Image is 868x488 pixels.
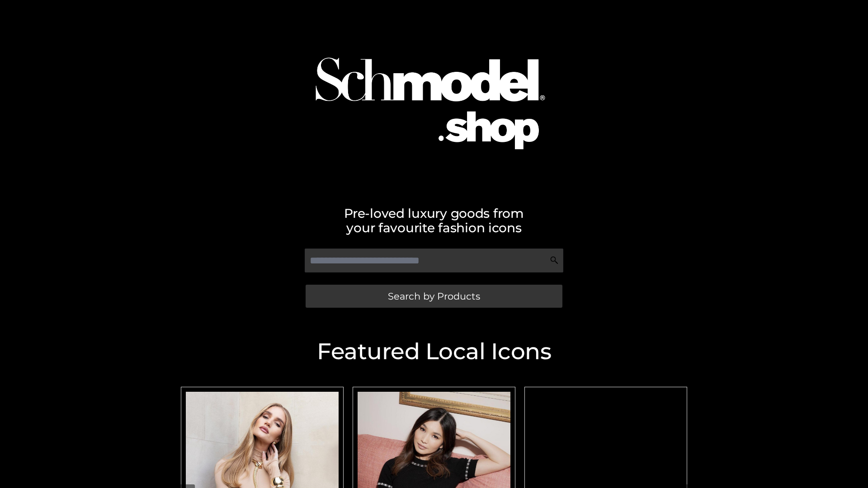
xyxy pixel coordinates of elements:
[176,206,692,235] h2: Pre-loved luxury goods from your favourite fashion icons
[306,285,562,308] a: Search by Products
[388,291,480,301] span: Search by Products
[176,340,692,363] h2: Featured Local Icons​
[550,256,559,265] img: Search Icon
